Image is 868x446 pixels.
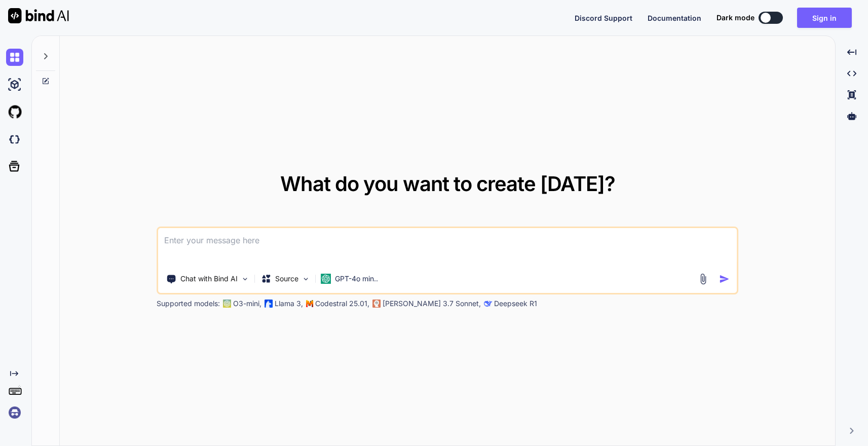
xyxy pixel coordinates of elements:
[233,299,261,309] p: O3-mini,
[6,404,23,421] img: signin
[321,274,331,284] img: GPT-4o mini
[494,299,537,309] p: Deepseek R1
[6,49,23,66] img: chat
[575,14,632,22] span: Discord Support
[383,299,481,309] p: [PERSON_NAME] 3.7 Sonnet,
[6,76,23,93] img: ai-studio
[6,131,23,148] img: darkCloudIdeIcon
[241,275,249,283] img: Pick Tools
[797,8,852,28] button: Sign in
[719,274,730,284] img: icon
[648,14,701,22] span: Documentation
[648,13,701,23] button: Documentation
[8,8,69,23] img: Bind AI
[6,103,23,121] img: githubLight
[157,299,220,309] p: Supported models:
[275,274,298,284] p: Source
[716,13,754,23] span: Dark mode
[575,13,632,23] button: Discord Support
[306,300,313,307] img: Mistral-AI
[223,300,231,308] img: GPT-4
[180,274,238,284] p: Chat with Bind AI
[335,274,378,284] p: GPT-4o min..
[265,300,273,308] img: Llama2
[275,299,303,309] p: Llama 3,
[301,275,310,283] img: Pick Models
[697,273,709,285] img: attachment
[315,299,369,309] p: Codestral 25.01,
[372,300,381,308] img: claude
[280,171,615,196] span: What do you want to create [DATE]?
[484,300,492,308] img: claude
